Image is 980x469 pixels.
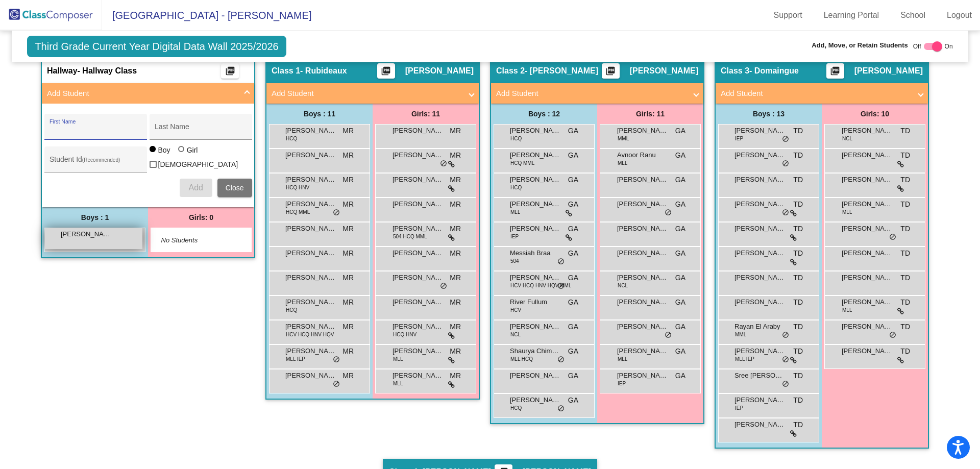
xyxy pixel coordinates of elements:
span: GA [568,297,578,308]
span: [PERSON_NAME] [734,346,786,356]
span: MR [342,224,354,234]
span: [PERSON_NAME] [285,126,336,136]
span: Sree [PERSON_NAME] [734,371,786,381]
span: MLL HCQ [510,355,533,363]
span: [PERSON_NAME] [734,126,786,136]
span: IEP [618,380,626,387]
span: IEP [510,233,519,240]
span: [PERSON_NAME] [285,175,336,185]
span: [PERSON_NAME] [285,322,336,332]
span: TD [793,273,803,283]
span: [PERSON_NAME] [842,224,893,234]
span: TD [793,419,803,430]
span: Third Grade Current Year Digital Data Wall 2025/2026 [27,36,286,57]
span: Shaurya Chimangala [PERSON_NAME] [510,346,561,356]
span: Class 3 [721,66,749,76]
span: [PERSON_NAME] [617,346,668,356]
span: [PERSON_NAME] [393,199,444,209]
span: MLL IEP [735,355,754,363]
span: [PERSON_NAME] [510,150,561,160]
span: [PERSON_NAME] [285,297,336,307]
button: Print Students Details [377,63,395,79]
span: Rayan El Araby [734,322,786,332]
span: MR [342,273,354,283]
span: TD [900,273,910,283]
span: 504 HCQ MML [393,233,427,240]
div: Girls: 11 [373,104,479,124]
mat-icon: picture_as_pdf [604,66,617,80]
span: MR [450,199,461,210]
span: GA [675,273,685,283]
span: Messiah Braa [510,248,561,258]
span: [PERSON_NAME] [842,150,893,160]
span: HCQ HNV [286,184,309,191]
span: MR [342,175,354,185]
mat-icon: picture_as_pdf [224,66,236,80]
span: - Rubideaux [300,66,347,76]
span: do_not_disturb_alt [889,233,896,241]
span: [PERSON_NAME] [842,126,893,136]
span: do_not_disturb_alt [440,282,447,290]
button: Close [217,179,252,197]
span: do_not_disturb_alt [782,135,789,143]
span: [PERSON_NAME] [393,175,444,185]
span: [PERSON_NAME] [617,322,668,332]
span: do_not_disturb_alt [782,356,789,364]
span: [PERSON_NAME] [842,175,893,185]
span: [PERSON_NAME] [393,371,444,381]
span: MLL [393,380,403,387]
mat-expansion-panel-header: Add Student [266,83,479,104]
span: Add [188,183,203,192]
span: TD [900,199,910,210]
span: GA [675,175,685,185]
div: Girl [186,145,198,155]
span: TD [793,297,803,308]
span: [PERSON_NAME] [630,66,698,76]
span: [PERSON_NAME] [510,224,561,234]
span: No Students [161,235,225,245]
mat-panel-title: Add Student [47,88,237,100]
span: GA [568,395,578,406]
span: HCV HCQ HNV HQV [286,331,334,338]
span: [PERSON_NAME] [842,346,893,356]
mat-icon: picture_as_pdf [380,66,392,80]
span: GA [568,199,578,210]
span: MLL [842,208,852,216]
div: Girls: 10 [822,104,928,124]
span: MR [450,224,461,234]
span: GA [675,297,685,308]
span: NCL [510,331,521,338]
span: [PERSON_NAME] [854,66,923,76]
span: Off [913,42,921,51]
span: GA [675,371,685,381]
input: Last Name [155,127,247,135]
span: MR [342,199,354,210]
span: [PERSON_NAME] [617,126,668,136]
span: [PERSON_NAME] [734,419,786,430]
a: Learning Portal [816,7,888,23]
span: do_not_disturb_alt [557,356,565,364]
span: [PERSON_NAME] [510,273,561,283]
span: MML [618,135,629,142]
span: MLL [618,159,627,167]
div: Boys : 1 [42,207,148,228]
span: GA [675,224,685,234]
span: [PERSON_NAME] [617,224,668,234]
span: MR [450,371,461,381]
span: NCL [842,135,852,142]
span: TD [900,150,910,161]
span: GA [568,346,578,357]
span: [PERSON_NAME] [617,175,668,185]
a: Support [766,7,811,23]
span: [PERSON_NAME] [393,297,444,307]
span: TD [900,322,910,332]
span: [PERSON_NAME] [842,248,893,258]
mat-panel-title: Add Student [496,88,686,100]
span: MR [342,248,354,259]
span: GA [675,248,685,259]
span: [PERSON_NAME] [734,224,786,234]
span: MLL [510,208,520,216]
span: IEP [735,404,743,412]
span: [PERSON_NAME] [393,322,444,332]
button: Print Students Details [221,63,239,79]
